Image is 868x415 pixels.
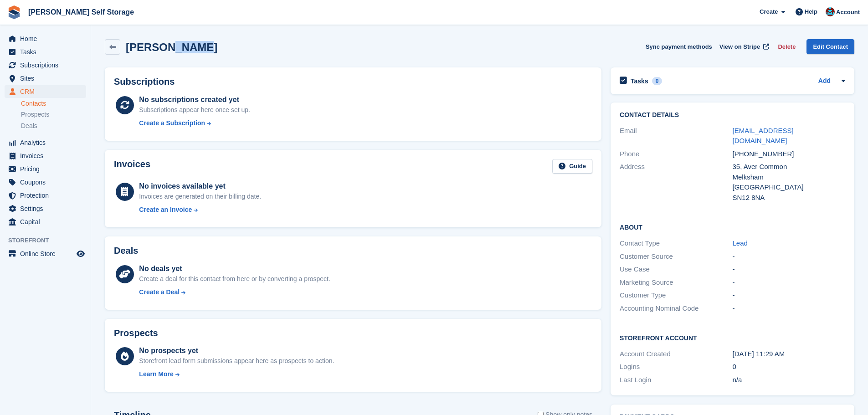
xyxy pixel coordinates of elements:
[20,59,75,72] span: Subscriptions
[733,193,845,203] div: SN12 8NA
[139,118,250,128] a: Create a Subscription
[5,85,86,98] a: menu
[5,72,86,85] a: menu
[620,303,732,314] div: Accounting Nominal Code
[139,369,334,379] a: Learn More
[20,136,75,149] span: Analytics
[114,77,592,87] h2: Subscriptions
[5,59,86,72] a: menu
[620,375,732,385] div: Last Login
[5,32,86,45] a: menu
[719,42,760,51] span: View on Stripe
[20,163,75,175] span: Pricing
[5,46,86,58] a: menu
[620,333,845,342] h2: Storefront Account
[646,39,712,54] button: Sync payment methods
[620,290,732,301] div: Customer Type
[836,8,860,17] span: Account
[716,39,771,54] a: View on Stripe
[620,277,732,288] div: Marketing Source
[8,236,91,245] span: Storefront
[620,238,732,249] div: Contact Type
[20,72,75,85] span: Sites
[20,85,75,98] span: CRM
[21,110,49,119] span: Prospects
[139,356,334,366] div: Storefront lead form submissions appear here as prospects to action.
[818,76,831,87] a: Add
[114,246,138,256] h2: Deals
[733,264,845,275] div: -
[139,105,250,115] div: Subscriptions appear here once set up.
[21,110,86,119] a: Prospects
[733,162,845,172] div: 35, Aver Common
[733,375,845,385] div: n/a
[139,345,334,356] div: No prospects yet
[631,77,648,85] h2: Tasks
[139,205,261,215] a: Create an Invoice
[5,202,86,215] a: menu
[733,349,845,359] div: [DATE] 11:29 AM
[733,182,845,193] div: [GEOGRAPHIC_DATA]
[552,159,592,174] a: Guide
[733,239,748,247] a: Lead
[75,248,86,259] a: Preview store
[7,5,21,19] img: stora-icon-8386f47178a22dfd0bd8f6a31ec36ba5ce8667c1dd55bd0f319d3a0aa187defe.svg
[139,287,180,297] div: Create a Deal
[733,303,845,314] div: -
[620,362,732,372] div: Logins
[139,263,330,274] div: No deals yet
[652,77,663,85] div: 0
[733,290,845,301] div: -
[21,99,86,108] a: Contacts
[114,159,150,174] h2: Invoices
[620,112,845,119] h2: Contact Details
[139,94,250,105] div: No subscriptions created yet
[139,205,192,215] div: Create an Invoice
[139,287,330,297] a: Create a Deal
[760,7,778,16] span: Create
[20,215,75,228] span: Capital
[20,176,75,189] span: Coupons
[20,202,75,215] span: Settings
[5,189,86,202] a: menu
[620,251,732,262] div: Customer Source
[139,369,173,379] div: Learn More
[139,118,205,128] div: Create a Subscription
[733,251,845,262] div: -
[733,277,845,288] div: -
[5,163,86,175] a: menu
[20,247,75,260] span: Online Store
[5,247,86,260] a: menu
[733,172,845,183] div: Melksham
[620,126,732,146] div: Email
[139,274,330,284] div: Create a deal for this contact from here or by converting a prospect.
[139,181,261,192] div: No invoices available yet
[5,176,86,189] a: menu
[733,362,845,372] div: 0
[114,328,158,338] h2: Prospects
[620,349,732,359] div: Account Created
[20,149,75,162] span: Invoices
[620,264,732,275] div: Use Case
[620,149,732,159] div: Phone
[620,162,732,203] div: Address
[21,121,86,131] a: Deals
[20,46,75,58] span: Tasks
[826,7,835,16] img: Dev Yildirim
[733,149,845,159] div: [PHONE_NUMBER]
[620,222,845,231] h2: About
[20,32,75,45] span: Home
[139,192,261,201] div: Invoices are generated on their billing date.
[805,7,817,16] span: Help
[774,39,799,54] button: Delete
[5,136,86,149] a: menu
[806,39,854,54] a: Edit Contact
[20,189,75,202] span: Protection
[25,5,138,20] a: [PERSON_NAME] Self Storage
[126,41,217,53] h2: [PERSON_NAME]
[5,149,86,162] a: menu
[733,127,794,145] a: [EMAIL_ADDRESS][DOMAIN_NAME]
[21,122,37,130] span: Deals
[5,215,86,228] a: menu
